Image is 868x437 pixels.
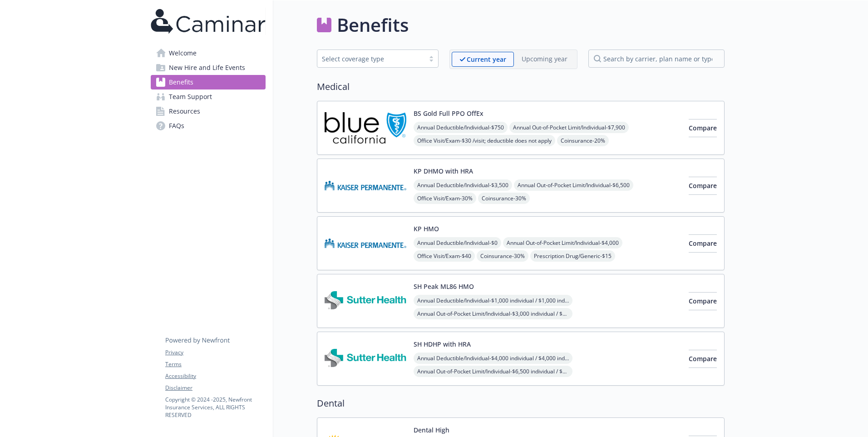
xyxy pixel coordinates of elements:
[414,193,476,204] span: Office Visit/Exam - 30%
[325,339,406,378] img: Sutter Health Plan carrier logo
[165,384,265,392] a: Disclaimer
[530,250,615,262] span: Prescription Drug/Generic - $15
[689,177,717,195] button: Compare
[414,282,474,291] button: SH Peak ML86 HMO
[467,55,506,64] p: Current year
[165,348,265,357] a: Privacy
[325,109,406,147] img: Blue Shield of California carrier logo
[169,46,197,60] span: Welcome
[414,295,572,306] span: Annual Deductible/Individual - $1,000 individual / $1,000 individual family member
[414,353,572,364] span: Annual Deductible/Individual - $4,000 individual / $4,000 individual family member
[414,135,555,146] span: Office Visit/Exam - $30 /visit; deductible does not apply
[322,54,420,64] div: Select coverage type
[414,339,471,349] button: SH HDHP with HRA
[689,119,717,137] button: Compare
[689,297,717,305] span: Compare
[414,425,449,435] button: Dental High
[414,166,473,176] button: KP DHMO with HRA
[165,360,265,368] a: Terms
[169,60,245,75] span: New Hire and Life Events
[317,80,725,94] h2: Medical
[151,75,266,89] a: Benefits
[514,52,575,67] span: Upcoming year
[503,237,622,248] span: Annual Out-of-Pocket Limit/Individual - $4,000
[165,396,265,419] p: Copyright © 2024 - 2025 , Newfront Insurance Services, ALL RIGHTS RESERVED
[414,224,439,233] button: KP HMO
[325,282,406,320] img: Sutter Health Plan carrier logo
[689,350,717,368] button: Compare
[689,239,717,248] span: Compare
[325,166,406,205] img: Kaiser Permanente Insurance Company carrier logo
[414,237,501,248] span: Annual Deductible/Individual - $0
[151,46,266,60] a: Welcome
[689,181,717,190] span: Compare
[478,193,530,204] span: Coinsurance - 30%
[557,135,609,146] span: Coinsurance - 20%
[151,104,266,119] a: Resources
[514,179,633,191] span: Annual Out-of-Pocket Limit/Individual - $6,500
[169,104,200,119] span: Resources
[414,109,483,118] button: BS Gold Full PPO OffEx
[325,224,406,263] img: Kaiser Permanente Insurance Company carrier logo
[165,372,265,380] a: Accessibility
[169,119,184,133] span: FAQs
[522,54,567,64] p: Upcoming year
[414,366,572,377] span: Annual Out-of-Pocket Limit/Individual - $6,500 individual / $6,500 individual family member
[509,122,629,133] span: Annual Out-of-Pocket Limit/Individual - $7,900
[689,234,717,253] button: Compare
[169,75,193,89] span: Benefits
[151,89,266,104] a: Team Support
[414,122,508,133] span: Annual Deductible/Individual - $750
[317,397,725,410] h2: Dental
[588,50,725,68] input: search by carrier, plan name or type
[151,119,266,133] a: FAQs
[414,250,475,262] span: Office Visit/Exam - $40
[689,292,717,310] button: Compare
[477,250,528,262] span: Coinsurance - 30%
[169,89,212,104] span: Team Support
[414,179,512,191] span: Annual Deductible/Individual - $3,500
[337,11,409,39] h1: Benefits
[689,354,717,363] span: Compare
[689,124,717,132] span: Compare
[151,60,266,75] a: New Hire and Life Events
[414,308,572,319] span: Annual Out-of-Pocket Limit/Individual - $3,000 individual / $3,000 individual family member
